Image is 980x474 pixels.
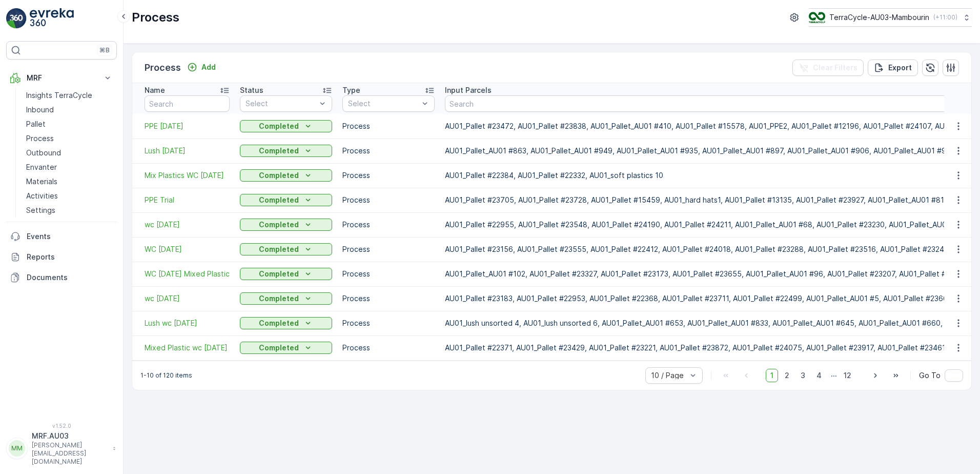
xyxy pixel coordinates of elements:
p: Type [342,85,360,95]
span: wc [DATE] [145,220,230,230]
p: Completed [259,170,299,181]
span: Mix Plastics WC [DATE] [145,170,230,181]
p: Pallet [26,119,46,129]
a: PPE Trial [145,195,230,205]
p: MRF [27,73,96,83]
a: Lush wc 21/7/25 [145,318,230,328]
p: Completed [259,195,299,205]
button: Completed [240,243,332,255]
button: Completed [240,219,332,231]
button: Completed [240,268,332,280]
p: MRF.AU03 [32,431,108,441]
p: Process [342,170,435,181]
a: Insights TerraCycle [22,88,117,103]
p: Select [348,98,419,109]
p: Completed [259,244,299,254]
input: Search [145,95,230,112]
button: Completed [240,145,332,157]
p: Clear Filters [813,63,857,73]
p: Outbound [26,148,61,158]
a: Mix Plastics WC 15/9/25 [145,170,230,181]
a: PPE 29/9/25 [145,121,230,131]
p: Completed [259,318,299,328]
p: TerraCycle-AU03-Mambourin [829,12,929,23]
a: Inbound [22,103,117,117]
a: wc 18/8/25 [145,220,230,230]
img: logo_light-DOdMpM7g.png [30,8,74,29]
span: 4 [812,369,826,382]
p: Process [342,220,435,230]
a: Materials [22,174,117,189]
button: Completed [240,317,332,329]
button: Completed [240,194,332,206]
p: Process [342,293,435,304]
span: Lush wc [DATE] [145,318,230,328]
p: Export [888,63,912,73]
p: Completed [259,220,299,230]
a: Envanter [22,160,117,174]
p: Completed [259,146,299,156]
span: Go To [919,370,941,381]
p: Name [145,85,165,95]
a: WC 11/08/2025 [145,244,230,254]
a: Documents [6,267,117,288]
p: Select [246,98,316,109]
p: Materials [26,176,57,187]
p: Process [342,195,435,205]
button: TerraCycle-AU03-Mambourin(+11:00) [809,8,972,27]
button: Completed [240,120,332,132]
p: Documents [27,272,113,283]
p: Add [201,62,216,72]
img: logo [6,8,27,29]
p: 1-10 of 120 items [140,371,192,380]
button: Add [183,61,220,73]
button: Completed [240,292,332,305]
span: PPE [DATE] [145,121,230,131]
a: Outbound [22,146,117,160]
span: 12 [839,369,856,382]
p: Input Parcels [445,85,492,95]
p: Process [145,61,181,75]
span: Mixed Plastic wc [DATE] [145,343,230,353]
button: MRF [6,68,117,88]
a: Reports [6,247,117,267]
p: Completed [259,269,299,279]
p: ... [831,369,837,382]
p: Process [342,269,435,279]
a: Activities [22,189,117,203]
button: Export [868,60,918,76]
span: Lush [DATE] [145,146,230,156]
span: 1 [766,369,778,382]
span: v 1.52.0 [6,423,117,429]
p: Reports [27,252,113,262]
span: wc [DATE] [145,293,230,304]
a: WC 4/8/25 Mixed Plastic [145,269,230,279]
span: 2 [780,369,794,382]
img: image_D6FFc8H.png [809,12,825,23]
p: Process [342,121,435,131]
p: ( +11:00 ) [933,13,957,22]
span: WC [DATE] [145,244,230,254]
p: Process [342,146,435,156]
p: Process [26,133,54,144]
a: Settings [22,203,117,218]
p: Inbound [26,105,54,115]
button: Completed [240,342,332,354]
a: Mixed Plastic wc 21/7/25 [145,343,230,353]
button: MMMRF.AU03[PERSON_NAME][EMAIL_ADDRESS][DOMAIN_NAME] [6,431,117,466]
a: Process [22,131,117,146]
p: Process [132,9,179,26]
p: Envanter [26,162,57,172]
button: Clear Filters [792,60,864,76]
a: Pallet [22,117,117,131]
div: MM [9,440,25,457]
span: WC [DATE] Mixed Plastic [145,269,230,279]
p: Completed [259,121,299,131]
p: Activities [26,191,58,201]
p: Process [342,318,435,328]
p: Status [240,85,263,95]
a: Lush 29/09/2025 [145,146,230,156]
p: Insights TerraCycle [26,90,92,101]
p: ⌘B [99,46,110,54]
